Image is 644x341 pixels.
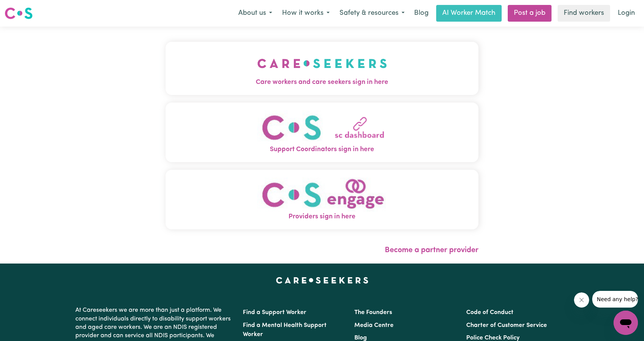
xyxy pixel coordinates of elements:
[243,309,306,316] a: Find a Support Worker
[166,77,478,87] span: Care workers and care seekers sign in here
[574,292,589,308] iframe: Close message
[166,42,478,95] button: Care workers and care seekers sign in here
[354,335,367,341] a: Blog
[354,322,394,328] a: Media Centre
[233,5,277,21] button: About us
[243,322,327,338] a: Find a Mental Health Support Worker
[5,5,33,22] a: Careseekers logo
[508,5,552,22] a: Post a job
[466,335,520,341] a: Police Check Policy
[5,5,46,11] span: Need any help?
[5,6,33,20] img: Careseekers logo
[466,309,513,316] a: Code of Conduct
[354,309,392,316] a: The Founders
[166,145,478,155] span: Support Coordinators sign in here
[385,246,478,254] a: Become a partner provider
[276,277,368,283] a: Careseekers home page
[613,5,639,22] a: Login
[436,5,502,22] a: AI Worker Match
[166,212,478,222] span: Providers sign in here
[335,5,410,21] button: Safety & resources
[614,311,638,335] iframe: Button to launch messaging window
[166,170,478,229] button: Providers sign in here
[558,5,610,22] a: Find workers
[410,5,433,22] a: Blog
[166,103,478,162] button: Support Coordinators sign in here
[592,291,638,308] iframe: Message from company
[277,5,335,21] button: How it works
[466,322,547,328] a: Charter of Customer Service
